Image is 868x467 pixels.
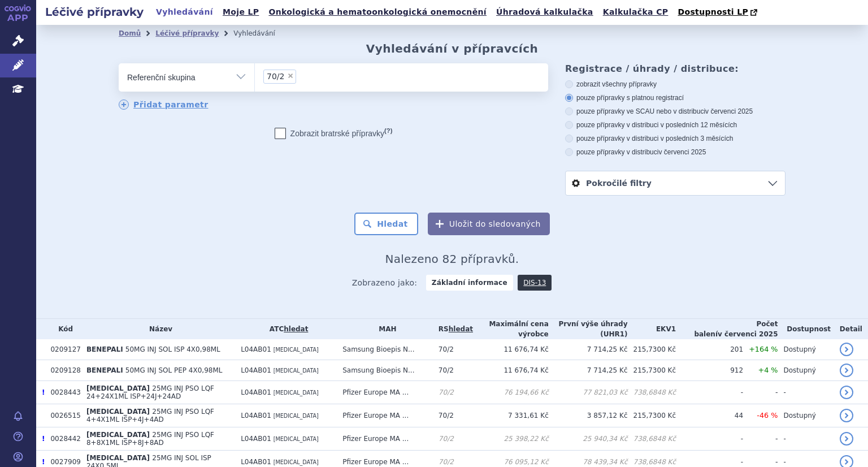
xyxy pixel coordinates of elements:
[840,343,853,356] a: detail
[565,134,785,143] label: pouze přípravky v distribuci v posledních 3 měsících
[757,411,778,420] span: -46 %
[676,360,743,381] td: 912
[834,319,868,339] th: Detail
[743,381,778,404] td: -
[42,388,45,396] span: Poslední data tohoto produktu jsou ze SCAU platného k 01.01.2012.
[274,436,319,442] span: [MEDICAL_DATA]
[241,412,271,420] span: L04AB01
[473,427,549,451] td: 25 398,22 Kč
[840,432,853,446] a: detail
[493,5,597,20] a: Úhradová kalkulačka
[518,275,552,291] a: DIS-13
[337,339,433,360] td: Samsung Bioepis N...
[42,435,45,443] span: Poslední data tohoto produktu jsou ze SCAU platného k 01.01.2012.
[300,69,306,83] input: 70/2
[473,319,549,339] th: Maximální cena výrobce
[658,148,706,156] span: v červenci 2025
[676,339,743,360] td: 201
[565,148,785,157] label: pouze přípravky v distribuci
[337,381,433,404] td: Pfizer Europe MA ...
[840,409,853,422] a: detail
[274,367,319,374] span: [MEDICAL_DATA]
[337,427,433,451] td: Pfizer Europe MA ...
[86,366,123,374] span: BENEPALI
[428,213,550,235] button: Uložit do sledovaných
[676,427,743,451] td: -
[86,408,214,423] span: 25MG INJ PSO LQF 4+4X1ML ISP+4J+4AD
[439,388,454,396] span: 70/2
[758,366,778,374] span: +4 %
[354,213,418,235] button: Hledat
[284,325,308,333] a: hledat
[86,431,214,447] span: 25MG INJ PSO LQF 8+8X1ML ISP+8J+8AD
[439,412,454,420] span: 70/2
[81,319,235,339] th: Název
[549,381,628,404] td: 77 821,03 Kč
[125,366,223,374] span: 50MG INJ SOL PEP 4X0,98ML
[449,325,473,333] a: hledat
[235,319,337,339] th: ATC
[840,386,853,399] a: detail
[778,319,834,339] th: Dostupnost
[439,458,454,466] span: 70/2
[366,42,539,55] h2: Vyhledávání v přípravcích
[749,345,778,353] span: +164 %
[352,275,418,291] span: Zobrazeno jako:
[45,381,80,404] td: 0028443
[549,319,628,339] th: První výše úhrady (UHR1)
[628,360,676,381] td: 215,7300 Kč
[778,339,834,360] td: Dostupný
[86,345,123,353] span: BENEPALI
[241,366,271,374] span: L04AB01
[45,339,80,360] td: 0209127
[565,107,785,116] label: pouze přípravky ve SCAU nebo v distribuci
[153,5,216,20] a: Vyhledávání
[549,427,628,451] td: 25 940,34 Kč
[628,404,676,427] td: 215,7300 Kč
[86,384,214,400] span: 25MG INJ PSO LQF 24+24X1ML ISP+24J+24AD
[274,347,319,353] span: [MEDICAL_DATA]
[549,360,628,381] td: 7 714,25 Kč
[628,427,676,451] td: 738,6848 Kč
[241,458,271,466] span: L04AB01
[439,366,454,374] span: 70/2
[565,93,785,102] label: pouze přípravky s platnou registrací
[274,459,319,465] span: [MEDICAL_DATA]
[36,4,153,20] h2: Léčivé přípravky
[743,427,778,451] td: -
[426,275,513,291] strong: Základní informace
[267,72,284,80] span: 70/2
[119,100,209,110] a: Přidat parametr
[565,63,785,74] h3: Registrace / úhrady / distribuce:
[125,345,220,353] span: 50MG INJ SOL ISP 4X0,98ML
[565,120,785,129] label: pouze přípravky v distribuci v posledních 12 měsících
[233,25,290,42] li: Vyhledávání
[384,127,392,135] abbr: (?)
[439,435,454,443] span: 70/2
[549,339,628,360] td: 7 714,25 Kč
[45,427,80,451] td: 0028442
[565,80,785,89] label: zobrazit všechny přípravky
[600,5,672,20] a: Kalkulačka CP
[678,7,748,16] span: Dostupnosti LP
[274,390,319,396] span: [MEDICAL_DATA]
[337,319,433,339] th: MAH
[86,431,150,439] span: [MEDICAL_DATA]
[287,72,294,79] span: ×
[241,345,271,353] span: L04AB01
[473,404,549,427] td: 7 331,61 Kč
[628,319,676,339] th: EKV1
[778,360,834,381] td: Dostupný
[219,5,262,20] a: Moje LP
[119,29,141,37] a: Domů
[628,339,676,360] td: 215,7300 Kč
[674,5,763,20] a: Dostupnosti LP
[42,458,45,466] span: Poslední data tohoto produktu jsou ze SCAU platného k 01.01.2012.
[337,404,433,427] td: Pfizer Europe MA ...
[628,381,676,404] td: 738,6848 Kč
[778,381,834,404] td: -
[337,360,433,381] td: Samsung Bioepis N...
[275,128,393,139] label: Zobrazit bratrské přípravky
[86,408,150,416] span: [MEDICAL_DATA]
[566,171,785,195] a: Pokročilé filtry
